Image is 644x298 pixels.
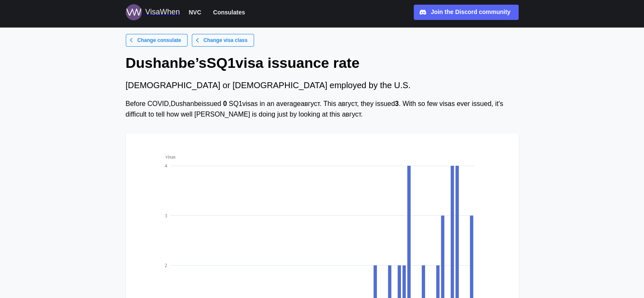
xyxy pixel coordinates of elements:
[192,34,254,47] a: Change visa class
[164,163,167,169] text: 4
[164,262,167,268] text: 2
[126,4,142,20] img: Logo for VisaWhen
[126,34,188,47] a: Change consulate
[223,100,227,107] strong: 0
[185,7,205,18] button: NVC
[414,5,519,20] a: Join the Discord community
[164,212,167,218] text: 3
[126,4,180,20] a: Logo for VisaWhen VisaWhen
[209,7,249,18] button: Consulates
[165,154,175,160] text: visas
[137,34,181,46] span: Change consulate
[126,79,519,92] div: [DEMOGRAPHIC_DATA] or [DEMOGRAPHIC_DATA] employed by the U.S.
[213,7,245,17] span: Consulates
[126,53,519,72] h1: Dushanbe ’s SQ1 visa issuance rate
[189,7,202,17] span: NVC
[126,99,519,120] div: Before COVID, Dushanbe issued SQ1 visas in an average август . This август , they issued . With s...
[431,8,510,17] div: Join the Discord community
[204,34,248,46] span: Change visa class
[145,6,180,18] div: VisaWhen
[395,100,399,107] strong: 3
